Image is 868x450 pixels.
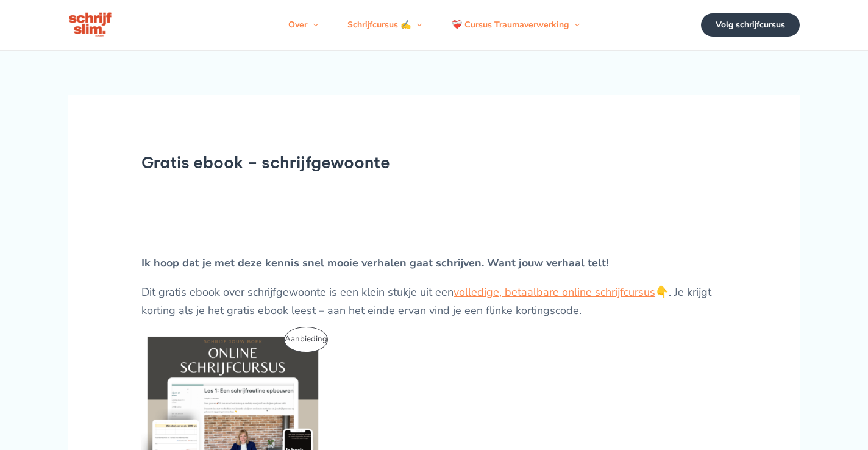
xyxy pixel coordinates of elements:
[569,7,580,43] span: Menu schakelen
[141,255,608,270] strong: Ik hoop dat je met deze kennis snel mooie verhalen gaat schrijven. Want jouw verhaal telt!
[285,334,327,345] span: Aanbieding
[68,11,113,39] img: schrijfcursus schrijfslim academy
[274,7,594,43] nav: Primaire site navigatie
[333,7,436,43] a: Schrijfcursus ✍️Menu schakelen
[274,7,333,43] a: OverMenu schakelen
[307,7,318,43] span: Menu schakelen
[437,7,594,43] a: ❤️‍🩹 Cursus TraumaverwerkingMenu schakelen
[141,284,727,320] p: Dit gratis ebook over schrijfgewoonte is een klein stukje uit een 👇. Je krijgt korting als je het...
[454,285,655,299] a: volledige, betaalbare online schrijfcursus
[141,153,727,172] h1: Gratis ebook – schrijfgewoonte
[411,7,422,43] span: Menu schakelen
[701,13,800,37] a: Volg schrijfcursus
